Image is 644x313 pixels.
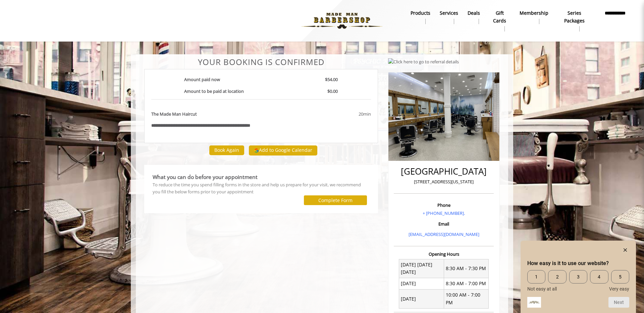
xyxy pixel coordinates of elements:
[527,286,557,292] span: Not easy at all
[569,270,587,284] span: 3
[409,231,479,237] a: [EMAIL_ADDRESS][DOMAIN_NAME]
[611,270,629,284] span: 5
[395,167,492,176] h2: [GEOGRAPHIC_DATA]
[440,9,458,17] b: Services
[527,246,629,308] div: How easy is it to use our website? Select an option from 1 to 5, with 1 being Not easy at all and...
[325,76,338,82] b: $54.00
[395,203,492,207] h3: Phone
[520,9,548,17] b: Membership
[151,111,197,118] b: The Made Man Haircut
[527,270,629,292] div: How easy is it to use our website? Select an option from 1 to 5, with 1 being Not easy at all and...
[304,195,367,205] button: Complete Form
[553,8,596,33] a: Series packagesSeries packages
[153,181,370,195] div: To reduce the time you spend filling forms in the store and help us prepare for your visit, we re...
[318,198,353,203] label: Complete Form
[296,2,388,39] img: Made Man Barbershop logo
[527,270,545,284] span: 1
[609,286,629,292] span: Very easy
[184,88,244,94] b: Amount to be paid at location
[304,111,371,118] div: 20min
[144,58,378,66] center: Your Booking is confirmed
[548,270,566,284] span: 2
[515,8,553,26] a: MembershipMembership
[485,8,515,33] a: Gift cardsgift cards
[423,210,465,216] a: + [PHONE_NUMBER].
[406,8,435,26] a: Productsproducts
[399,278,444,290] td: [DATE]
[395,178,492,185] p: [STREET_ADDRESS][US_STATE]
[463,8,485,26] a: DealsDeals
[621,246,629,254] button: Hide survey
[608,297,629,308] button: Next question
[184,76,220,82] b: Amount paid now
[489,9,511,24] b: gift cards
[394,252,494,256] h3: Opening Hours
[249,145,317,155] button: Add to Google Calendar
[209,145,244,155] button: Book Again
[411,9,430,17] b: products
[527,259,629,267] h2: How easy is it to use our website? Select an option from 1 to 5, with 1 being Not easy at all and...
[435,8,463,26] a: ServicesServices
[399,290,444,308] td: [DATE]
[399,259,444,278] td: [DATE] [DATE] [DATE]
[558,9,591,24] b: Series packages
[444,259,489,278] td: 8:30 AM - 7:30 PM
[444,278,489,290] td: 8:30 AM - 7:00 PM
[395,222,492,226] h3: Email
[444,290,489,308] td: 10:00 AM - 7:00 PM
[153,173,258,181] b: What you can do before your appointment
[468,9,480,17] b: Deals
[388,58,459,65] img: Click here to go to referral details
[327,88,338,94] b: $0.00
[590,270,608,284] span: 4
